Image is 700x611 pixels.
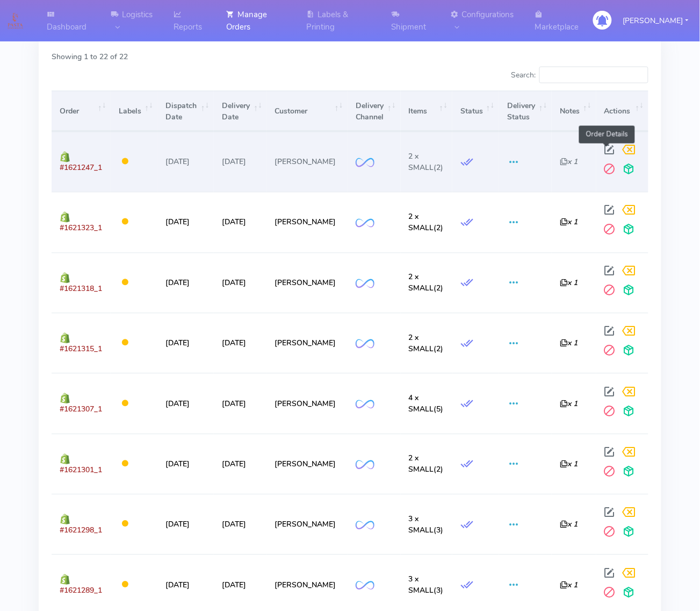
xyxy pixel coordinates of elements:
img: shopify.png [60,574,70,585]
td: [DATE] [157,313,214,373]
td: [DATE] [214,313,267,373]
td: [DATE] [157,373,214,434]
span: #1621323_1 [60,223,102,233]
img: OnFleet [356,400,374,409]
i: x 1 [560,399,578,409]
td: [DATE] [157,192,214,252]
img: OnFleet [356,581,374,591]
label: Search: [511,67,648,84]
span: 2 x SMALL [409,333,434,354]
span: 2 x SMALL [409,212,434,233]
td: [DATE] [157,253,214,313]
td: [PERSON_NAME] [267,132,348,192]
img: OnFleet [356,219,374,228]
span: 3 x SMALL [409,514,434,536]
th: Delivery Date: activate to sort column ascending [214,91,267,131]
span: #1621298_1 [60,525,102,536]
img: shopify.png [60,333,70,344]
input: Search: [539,67,648,84]
span: #1621318_1 [60,284,102,294]
img: OnFleet [356,158,374,167]
th: Actions: activate to sort column ascending [596,91,648,131]
th: Items: activate to sort column ascending [401,91,452,131]
span: (2) [409,453,444,475]
img: OnFleet [356,460,374,470]
span: (2) [409,333,444,354]
i: x 1 [560,459,578,470]
span: (2) [409,212,444,233]
td: [PERSON_NAME] [267,253,348,313]
span: #1621315_1 [60,344,102,354]
button: [PERSON_NAME] [615,10,697,32]
td: [DATE] [214,253,267,313]
th: Notes: activate to sort column ascending [552,91,596,131]
td: [DATE] [157,494,214,555]
span: 2 x SMALL [409,152,434,173]
span: (2) [409,152,444,173]
td: [DATE] [157,434,214,494]
td: [PERSON_NAME] [267,192,348,252]
th: Order: activate to sort column ascending [52,91,111,131]
span: 3 x SMALL [409,574,434,596]
td: [DATE] [214,132,267,192]
span: #1621289_1 [60,586,102,596]
i: x 1 [560,157,578,167]
td: [DATE] [214,192,267,252]
td: [DATE] [214,434,267,494]
img: OnFleet [356,339,374,349]
span: #1621301_1 [60,465,102,475]
td: [PERSON_NAME] [267,434,348,494]
span: #1621247_1 [60,163,102,173]
span: (3) [409,514,444,536]
label: Showing 1 to 22 of 22 [52,51,128,62]
img: OnFleet [356,279,374,288]
span: (5) [409,393,444,415]
th: Status: activate to sort column ascending [452,91,499,131]
th: Delivery Channel: activate to sort column ascending [348,91,400,131]
img: shopify.png [60,393,70,404]
img: OnFleet [356,521,374,530]
td: [PERSON_NAME] [267,313,348,373]
td: [DATE] [214,373,267,434]
span: (2) [409,272,444,294]
i: x 1 [560,520,578,530]
span: 2 x SMALL [409,272,434,294]
span: (3) [409,574,444,596]
span: #1621307_1 [60,404,102,415]
td: [PERSON_NAME] [267,373,348,434]
img: shopify.png [60,454,70,465]
img: shopify.png [60,152,70,162]
i: x 1 [560,338,578,349]
th: Delivery Status: activate to sort column ascending [499,91,552,131]
span: 4 x SMALL [409,393,434,415]
th: Dispatch Date: activate to sort column ascending [157,91,214,131]
i: x 1 [560,580,578,591]
i: x 1 [560,278,578,288]
span: 2 x SMALL [409,453,434,475]
td: [DATE] [157,132,214,192]
img: shopify.png [60,273,70,283]
th: Customer: activate to sort column ascending [267,91,348,131]
img: shopify.png [60,514,70,525]
th: Labels: activate to sort column ascending [111,91,157,131]
i: x 1 [560,217,578,228]
img: shopify.png [60,212,70,223]
td: [DATE] [214,494,267,555]
td: [PERSON_NAME] [267,494,348,555]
